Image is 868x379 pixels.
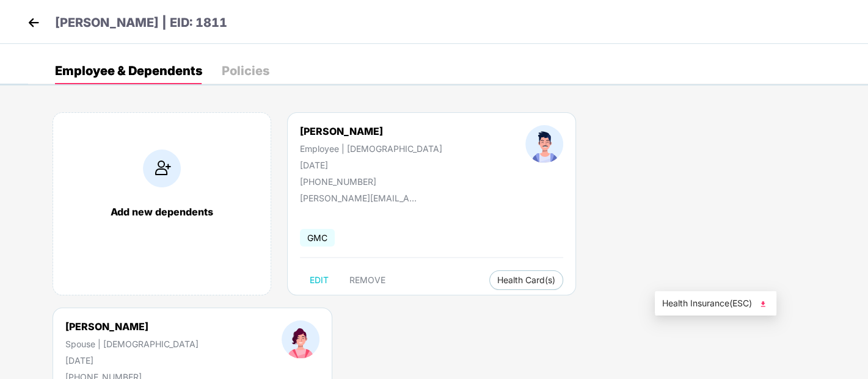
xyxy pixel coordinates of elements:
[65,355,199,366] div: [DATE]
[300,270,338,290] button: EDIT
[222,65,269,77] div: Policies
[143,150,181,187] img: addIcon
[525,125,563,163] img: profileImage
[300,176,442,187] div: [PHONE_NUMBER]
[300,193,422,203] div: [PERSON_NAME][EMAIL_ADDRESS][DOMAIN_NAME]
[282,320,319,358] img: profileImage
[757,298,769,310] img: svg+xml;base64,PHN2ZyB4bWxucz0iaHR0cDovL3d3dy53My5vcmcvMjAwMC9zdmciIHhtbG5zOnhsaW5rPSJodHRwOi8vd3...
[55,13,227,32] p: [PERSON_NAME] | EID: 1811
[300,229,335,247] span: GMC
[349,275,385,285] span: REMOVE
[65,206,258,218] div: Add new dependents
[300,143,442,154] div: Employee | [DEMOGRAPHIC_DATA]
[340,270,395,290] button: REMOVE
[489,270,563,290] button: Health Card(s)
[497,277,555,283] span: Health Card(s)
[310,275,329,285] span: EDIT
[24,13,43,32] img: back
[65,320,199,333] div: [PERSON_NAME]
[300,125,442,137] div: [PERSON_NAME]
[65,339,199,349] div: Spouse | [DEMOGRAPHIC_DATA]
[300,160,442,170] div: [DATE]
[662,297,769,310] span: Health Insurance(ESC)
[55,65,202,77] div: Employee & Dependents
